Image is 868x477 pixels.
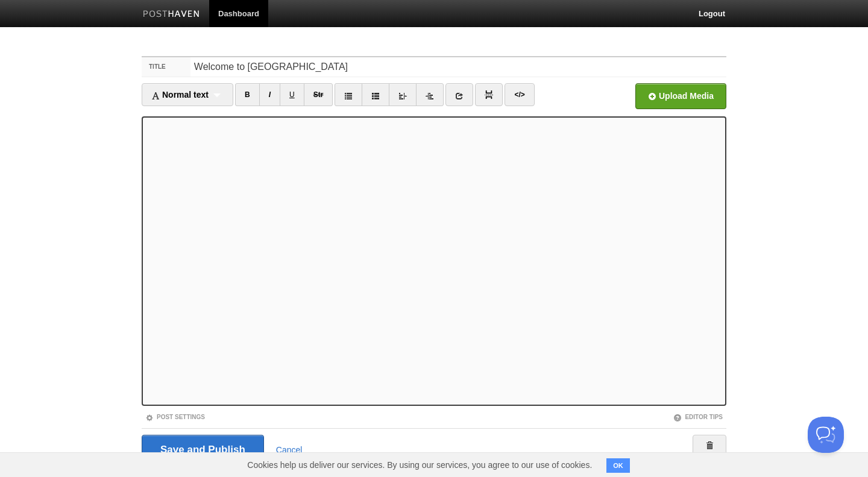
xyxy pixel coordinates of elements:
[235,83,260,106] a: B
[142,435,264,465] input: Save and Publish
[280,83,304,106] a: U
[808,417,844,453] iframe: Help Scout Beacon - Open
[304,83,333,106] a: Str
[142,57,190,77] label: Title
[505,83,534,106] a: </>
[276,445,303,455] a: Cancel
[235,453,604,477] span: Cookies help us deliver our services. By using our services, you agree to our use of cookies.
[606,458,630,473] button: OK
[259,83,280,106] a: I
[485,90,493,99] img: pagebreak-icon.png
[143,10,200,19] img: Posthaven-bar
[313,90,324,99] del: Str
[151,90,209,100] span: Normal text
[673,414,723,420] a: Editor Tips
[145,414,205,420] a: Post Settings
